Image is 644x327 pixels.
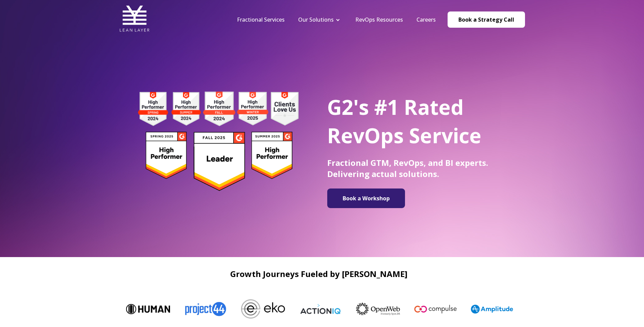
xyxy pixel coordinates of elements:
a: Careers [416,16,436,23]
img: Lean Layer Logo [119,3,150,34]
img: g2 badges [126,90,310,193]
img: Book a Workshop [331,191,402,205]
a: Our Solutions [298,16,334,23]
img: Amplitude [470,305,514,313]
img: Human [125,304,169,314]
img: Compulse [413,298,457,321]
a: RevOps Resources [355,16,403,23]
span: G2's #1 Rated RevOps Service [327,93,481,149]
img: OpenWeb [355,303,399,315]
img: Project44 [183,297,227,320]
h2: Growth Journeys Fueled by [PERSON_NAME] [119,269,518,278]
a: Book a Strategy Call [448,11,525,28]
img: ActionIQ [298,303,342,315]
img: Eko [240,299,284,319]
span: Fractional GTM, RevOps, and BI experts. Delivering actual solutions. [327,157,488,179]
a: Fractional Services [237,16,285,23]
div: Navigation Menu [230,16,443,23]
